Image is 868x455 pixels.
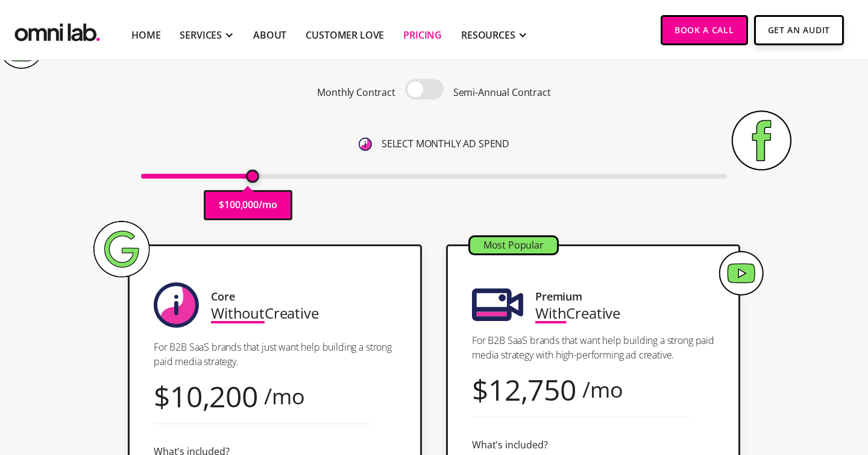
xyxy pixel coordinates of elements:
[219,197,224,213] p: $
[264,388,305,404] div: /mo
[651,315,868,455] iframe: Chat Widget
[403,28,442,42] a: Pricing
[317,84,395,101] p: Monthly Contract
[154,388,170,404] div: $
[211,305,319,321] div: Creative
[382,136,509,152] p: SELECT MONTHLY AD SPEND
[259,197,277,213] p: /mo
[12,15,102,45] a: home
[453,84,551,101] p: Semi-Annual Contract
[170,388,258,404] div: 10,200
[472,381,488,398] div: $
[211,303,265,323] span: Without
[472,333,714,362] p: For B2B SaaS brands that want help building a strong paid media strategy with high-performing ad ...
[154,340,396,369] p: For B2B SaaS brands that just want help building a strong paid media strategy.
[224,197,259,213] p: 100,000
[12,15,102,45] img: Omni Lab: B2B SaaS Demand Generation Agency
[253,28,286,42] a: About
[470,237,557,253] div: Most Popular
[535,288,582,305] div: Premium
[211,288,234,305] div: Core
[180,28,222,42] div: SERVICES
[535,305,620,321] div: Creative
[131,28,160,42] a: Home
[461,28,515,42] div: RESOURCES
[488,381,576,398] div: 12,750
[754,15,844,45] a: Get An Audit
[535,303,566,323] span: With
[582,381,623,398] div: /mo
[472,437,547,453] div: What's included?
[359,138,372,151] img: 6410812402e99d19b372aa32_omni-nav-info.svg
[306,28,384,42] a: Customer Love
[661,15,748,45] a: Book a Call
